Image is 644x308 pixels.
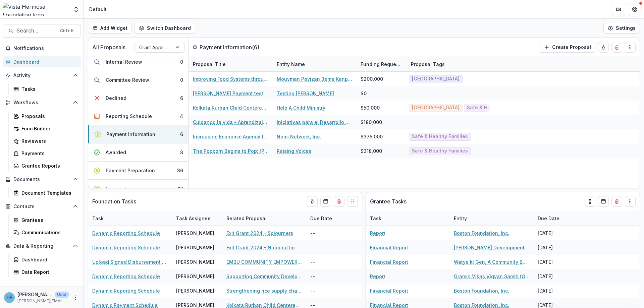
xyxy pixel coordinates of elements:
button: Payment10 [88,180,189,198]
a: Testing [PERSON_NAME] [277,90,334,97]
button: Settings [603,23,640,34]
button: Notifications [3,43,81,54]
div: Task Assignee [172,211,222,226]
button: Create Proposal [540,42,595,53]
div: 4 [180,113,183,120]
a: Proposals [11,111,81,122]
button: Open Workflows [3,97,81,108]
a: Report [370,273,385,280]
div: $50,000 [361,104,380,111]
button: toggle-assigned-to-me [307,196,318,207]
div: $0 [361,90,367,97]
a: Dashboard [3,56,81,67]
button: Committee Review0 [88,71,189,89]
div: $318,000 [361,147,382,155]
div: Due Date [534,211,584,226]
a: Kolkata Rurban Child Centered Community Development project [193,104,269,111]
button: Reporting Schedule4 [88,107,189,125]
div: Grantee Reports [21,162,75,169]
div: 6 [180,131,183,138]
div: Form Builder [21,125,75,132]
div: Proposal Tags [407,57,491,71]
div: Related Proposal [222,215,271,222]
div: Task [88,211,172,226]
button: Awarded3 [88,143,189,162]
button: Open Activity [3,70,81,81]
div: Related Proposal [222,211,306,226]
button: Payment Information6 [88,125,189,143]
div: 3 [180,149,183,156]
a: Report [370,230,385,237]
div: Entity Name [273,57,357,71]
a: Mouvman Peyizan 3eme Kanperin (MP3K) [277,75,353,82]
a: Boston Foundation, Inc. [454,230,509,237]
span: Workflows [13,100,70,106]
a: Financial Report [370,244,408,251]
a: Raising Voices [277,147,311,155]
a: Boston Foundation, Inc. [454,287,509,294]
a: Iniciativas para el Desarrollo de una Economía Alternativa y Solidaria, A. C. (IDEAS Comunitarias) [277,119,353,126]
div: Ctrl + K [59,27,75,35]
div: Payment Preparation [106,167,155,174]
a: The Popcorn Begins to Pop: [PERSON_NAME]! Together technical assistance in [GEOGRAPHIC_DATA] - Ra... [193,147,269,155]
div: [DATE] [534,240,584,255]
a: Payments [11,148,81,159]
div: [PERSON_NAME] [176,287,214,294]
span: Contacts [13,204,70,209]
p: Grantee Tasks [370,197,407,205]
a: Grantee Reports [11,160,81,171]
div: Funding Requested [357,57,407,71]
div: Funding Requested [357,61,407,68]
a: Help A Child Ministry [277,104,325,111]
button: Delete card [611,42,622,53]
a: Nomi Network, Inc. [277,133,321,140]
div: Task Assignee [172,215,215,222]
button: More [71,294,79,302]
button: Delete card [334,196,344,207]
div: 36 [177,167,183,174]
button: Drag [625,42,636,53]
a: Reviewers [11,135,81,146]
div: Due Date [534,215,563,222]
button: toggle-assigned-to-me [598,42,609,53]
a: Grantees [11,214,81,226]
div: 0 [180,58,183,65]
nav: breadcrumb [87,4,109,14]
p: Foundation Tasks [92,197,136,205]
button: Search... [3,24,81,38]
span: Documents [13,177,70,182]
a: Dynamic Reporting Schedule [92,287,160,294]
div: -- [306,269,357,284]
div: Committee Review [106,76,149,83]
button: Drag [625,196,636,207]
div: Due Date [306,211,357,226]
div: Payment [106,185,126,192]
div: [DATE] [534,284,584,298]
span: Safe & Healthy Families [467,105,523,111]
button: toggle-assigned-to-me [585,196,595,207]
button: Add Widget [88,23,132,34]
a: Communications [11,227,81,238]
div: 10 [178,185,183,192]
button: Calendar [598,196,609,207]
a: Dashboard [11,254,81,265]
div: [DATE] [534,269,584,284]
div: [DATE] [534,255,584,269]
a: Upload Signed Disbursement Form [92,258,168,265]
p: Payment Information ( 6 ) [200,43,259,51]
div: Hannah Roosendaal [7,295,12,300]
button: Drag [347,196,358,207]
div: Awarded [106,149,126,156]
p: [PERSON_NAME][EMAIL_ADDRESS][DOMAIN_NAME] [17,298,69,304]
p: All Proposals [92,43,125,51]
a: EMBU COMMUNITY EMPOWERMENT PROJECT (BRIDGE) - Improving the lives of people in addictions and the... [226,258,302,265]
span: Notifications [13,46,78,51]
p: [PERSON_NAME] [17,291,52,298]
a: Watye ki Gen, A Community Based Organization [454,258,530,265]
span: Data & Reporting [13,243,70,249]
div: Proposals [21,113,75,120]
